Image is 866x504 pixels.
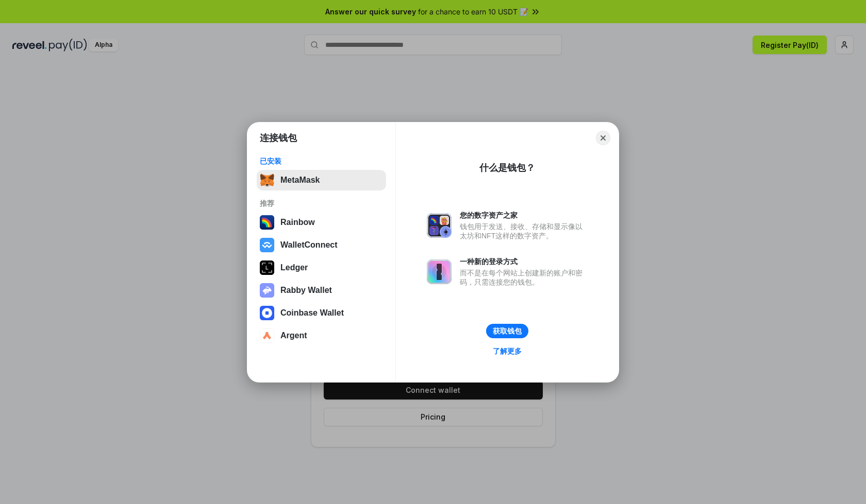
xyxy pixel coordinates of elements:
[460,211,588,220] div: 您的数字资产之家
[280,286,332,295] div: Rabby Wallet
[427,259,452,284] img: svg+xml,%3Csvg%20xmlns%3D%22http%3A%2F%2Fwww.w3.org%2F2000%2Fsvg%22%20fill%3D%22none%22%20viewBox...
[479,162,535,174] div: 什么是钱包？
[493,326,522,336] div: 获取钱包
[260,132,297,144] h1: 连接钱包
[460,222,588,240] div: 钱包用于发送、接收、存储和显示像以太坊和NFT这样的数字资产。
[257,235,386,255] button: WalletConnect
[280,331,307,340] div: Argent
[280,218,315,227] div: Rainbow
[257,280,386,301] button: Rabby Wallet
[596,131,610,145] button: Close
[493,346,522,356] div: 了解更多
[257,325,386,346] button: Argent
[460,257,588,266] div: 一种新的登录方式
[260,199,383,208] div: 推荐
[260,238,274,252] img: svg+xml,%3Csvg%20width%3D%2228%22%20height%3D%2228%22%20viewBox%3D%220%200%2028%2028%22%20fill%3D...
[257,303,386,323] button: Coinbase Wallet
[280,176,320,185] div: MetaMask
[280,240,338,250] div: WalletConnect
[260,157,383,166] div: 已安装
[257,257,386,278] button: Ledger
[280,308,344,318] div: Coinbase Wallet
[260,328,274,343] img: svg+xml,%3Csvg%20width%3D%2228%22%20height%3D%2228%22%20viewBox%3D%220%200%2028%2028%22%20fill%3D...
[260,283,274,298] img: svg+xml,%3Csvg%20xmlns%3D%22http%3A%2F%2Fwww.w3.org%2F2000%2Fsvg%22%20fill%3D%22none%22%20viewBox...
[260,260,274,275] img: svg+xml,%3Csvg%20xmlns%3D%22http%3A%2F%2Fwww.w3.org%2F2000%2Fsvg%22%20width%3D%2228%22%20height%3...
[260,306,274,320] img: svg+xml,%3Csvg%20width%3D%2228%22%20height%3D%2228%22%20viewBox%3D%220%200%2028%2028%22%20fill%3D...
[260,173,274,187] img: svg+xml,%3Csvg%20fill%3D%22none%22%20height%3D%2233%22%20viewBox%3D%220%200%2035%2033%22%20width%...
[427,213,452,238] img: svg+xml,%3Csvg%20xmlns%3D%22http%3A%2F%2Fwww.w3.org%2F2000%2Fsvg%22%20fill%3D%22none%22%20viewBox...
[487,344,528,358] a: 了解更多
[260,215,274,230] img: svg+xml,%3Csvg%20width%3D%22120%22%20height%3D%22120%22%20viewBox%3D%220%200%20120%20120%22%20fil...
[257,170,386,190] button: MetaMask
[280,263,308,272] div: Ledger
[486,324,528,338] button: 获取钱包
[460,268,588,287] div: 而不是在每个网站上创建新的账户和密码，只需连接您的钱包。
[257,212,386,233] button: Rainbow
